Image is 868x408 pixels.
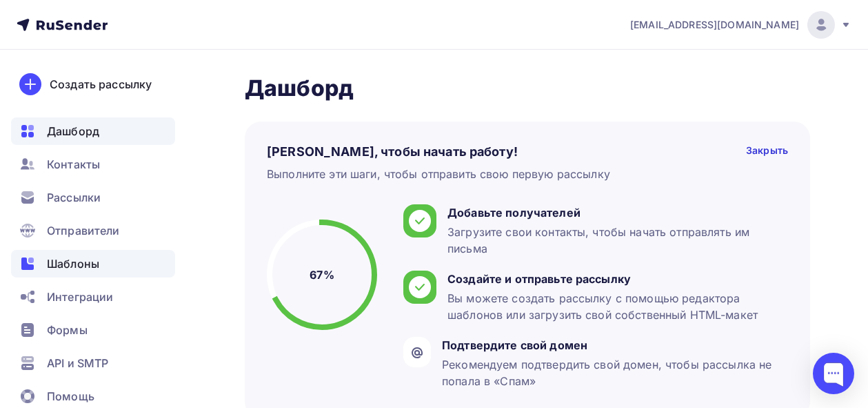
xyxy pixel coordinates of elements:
a: Контакты [11,150,175,178]
span: Шаблоны [47,255,99,272]
span: Дашборд [47,123,99,139]
span: Контакты [47,156,100,173]
div: Добавьте получателей [447,204,781,221]
a: Рассылки [11,184,175,211]
a: Шаблоны [11,250,175,278]
span: Интеграции [47,289,113,305]
div: Выполните эти шаги, чтобы отправить свою первую рассылку [267,166,610,182]
a: Дашборд [11,117,175,145]
span: API и SMTP [47,355,108,371]
div: Создать рассылку [50,76,152,93]
h5: 67% [310,266,334,283]
div: Рекомендуем подтвердить свой домен, чтобы рассылка не попала в «Спам» [442,356,781,389]
h4: [PERSON_NAME], чтобы начать работу! [267,144,518,160]
span: Формы [47,322,88,338]
span: Помощь [47,388,94,405]
h2: Дашборд [245,75,810,102]
div: Загрузите свои контакты, чтобы начать отправлять им письма [447,224,781,257]
a: Формы [11,316,175,344]
div: Закрыть [746,144,788,160]
span: [EMAIL_ADDRESS][DOMAIN_NAME] [630,18,799,32]
span: Рассылки [47,189,101,206]
div: Подтвердите свой домен [442,337,781,353]
span: Отправители [47,222,120,239]
a: [EMAIL_ADDRESS][DOMAIN_NAME] [630,11,851,39]
div: Создайте и отправьте рассылку [447,271,781,287]
div: Вы можете создать рассылку с помощью редактора шаблонов или загрузить свой собственный HTML-макет [447,290,781,323]
a: Отправители [11,217,175,244]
